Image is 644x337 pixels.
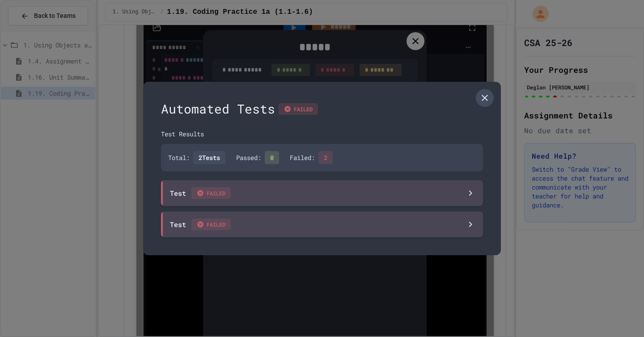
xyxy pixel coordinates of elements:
div: Passed: [236,151,279,164]
span: 0 [265,151,279,164]
span: FAILED [191,187,231,199]
span: 2 [318,151,333,164]
div: Test [170,219,231,230]
span: FAILED [191,219,231,230]
div: Test [170,187,231,199]
div: Test Results [161,129,483,139]
span: 2 Tests [193,151,225,164]
div: Total: [168,151,225,164]
div: FAILED [279,103,318,115]
div: Automated Tests [161,100,483,118]
div: Failed: [290,151,333,164]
